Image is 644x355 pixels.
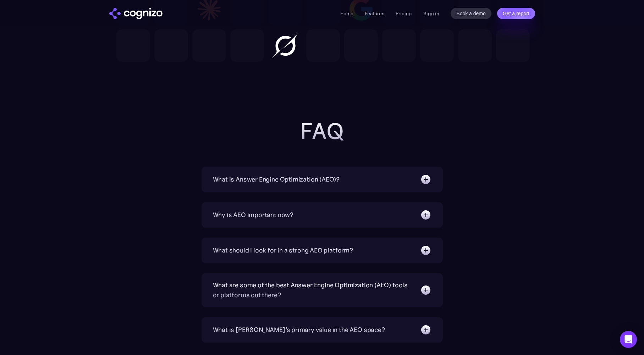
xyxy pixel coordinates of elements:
[213,280,413,300] div: What are some of the best Answer Engine Optimization (AEO) tools or platforms out there?
[497,8,535,19] a: Get a report
[109,8,163,19] img: cognizo logo
[365,10,384,17] a: Features
[213,174,340,184] div: What is Answer Engine Optimization (AEO)?
[180,118,464,144] h2: FAQ
[213,245,353,255] div: What should I look for in a strong AEO platform?
[423,9,439,18] a: Sign in
[213,325,385,335] div: What is [PERSON_NAME]’s primary value in the AEO space?
[213,210,294,220] div: Why is AEO important now?
[396,10,412,17] a: Pricing
[340,10,353,17] a: Home
[451,8,491,19] a: Book a demo
[109,8,163,19] a: home
[620,331,637,348] div: Open Intercom Messenger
